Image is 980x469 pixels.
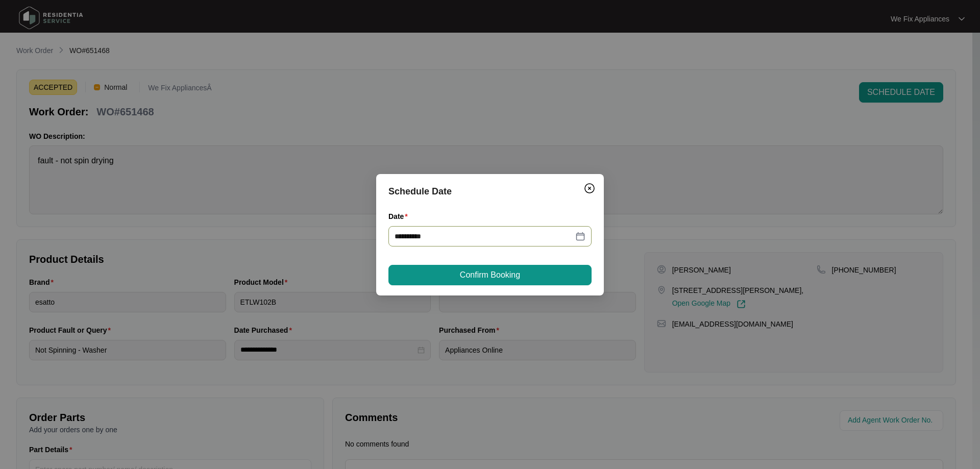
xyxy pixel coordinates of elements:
img: closeCircle [583,182,596,194]
label: Date [388,211,412,221]
input: Date [395,231,573,242]
span: Confirm Booking [460,269,520,281]
div: Schedule Date [388,184,592,199]
button: Confirm Booking [388,265,592,285]
button: Close [581,180,598,196]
